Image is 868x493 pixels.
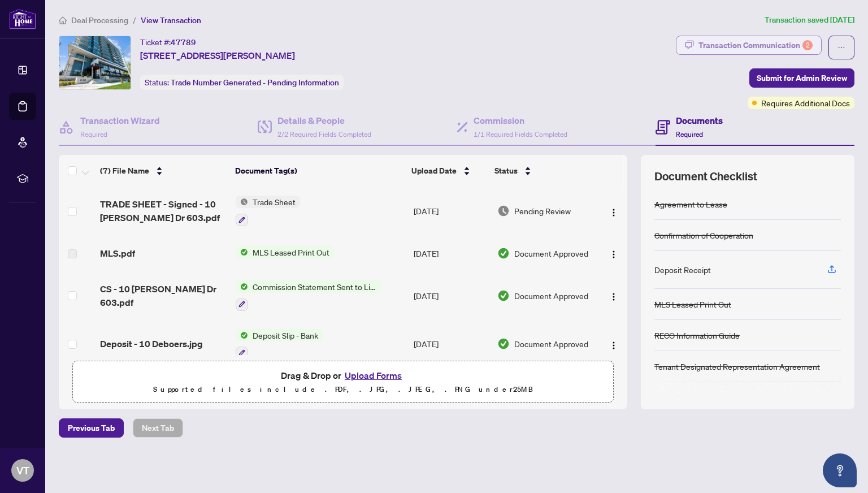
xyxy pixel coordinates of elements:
[236,280,382,311] button: Status IconCommission Statement Sent to Listing Brokerage
[605,287,623,305] button: Logo
[654,329,740,341] div: RECO Information Guide
[59,418,124,438] button: Previous Tab
[654,263,711,276] div: Deposit Receipt
[676,36,822,55] button: Transaction Communication2
[100,282,227,309] span: CS - 10 [PERSON_NAME] Dr 603.pdf
[698,36,813,54] div: Transaction Communication
[141,15,201,25] span: View Transaction
[497,338,510,350] img: Document Status
[236,196,248,208] img: Status Icon
[236,246,334,258] button: Status IconMLS Leased Print Out
[654,298,731,310] div: MLS Leased Print Out
[80,114,160,127] h4: Transaction Wizard
[9,8,36,29] img: logo
[248,329,323,341] span: Deposit Slip - Bank
[497,205,510,217] img: Document Status
[96,155,231,187] th: (7) File Name
[676,114,723,127] h4: Documents
[761,97,850,109] span: Requires Additional Docs
[823,453,857,487] button: Open asap
[654,198,727,210] div: Agreement to Lease
[236,329,248,341] img: Status Icon
[133,418,183,438] button: Next Tab
[100,246,135,260] span: MLS.pdf
[236,329,323,360] button: Status IconDeposit Slip - Bank
[802,40,813,50] div: 2
[248,246,334,258] span: MLS Leased Print Out
[749,68,854,88] button: Submit for Admin Review
[609,341,618,350] img: Logo
[490,155,594,187] th: Status
[277,114,371,127] h4: Details & People
[133,14,136,27] li: /
[837,44,845,51] span: ellipsis
[59,36,131,89] img: IMG-W12289145_1.jpg
[100,197,227,224] span: TRADE SHEET - Signed - 10 [PERSON_NAME] Dr 603.pdf
[171,77,339,88] span: Trade Number Generated - Pending Information
[236,280,248,293] img: Status Icon
[765,14,854,27] article: Transaction saved [DATE]
[231,155,406,187] th: Document Tag(s)
[605,244,623,262] button: Logo
[277,130,371,139] span: 2/2 Required Fields Completed
[140,36,196,49] div: Ticket #:
[341,368,405,383] button: Upload Forms
[407,155,491,187] th: Upload Date
[140,49,295,62] span: [STREET_ADDRESS][PERSON_NAME]
[497,289,510,302] img: Document Status
[80,383,606,396] p: Supported files include .PDF, .JPG, .JPEG, .PNG under 25 MB
[411,165,457,177] span: Upload Date
[609,250,618,259] img: Logo
[409,320,493,369] td: [DATE]
[514,338,588,350] span: Document Approved
[514,247,588,260] span: Document Approved
[676,130,703,139] span: Required
[59,16,67,24] span: home
[409,271,493,320] td: [DATE]
[474,114,567,127] h4: Commission
[248,196,300,208] span: Trade Sheet
[654,360,820,373] div: Tenant Designated Representation Agreement
[605,202,623,220] button: Logo
[16,462,29,478] span: VT
[100,165,149,177] span: (7) File Name
[514,289,588,302] span: Document Approved
[171,37,196,47] span: 47789
[609,292,618,301] img: Logo
[68,419,115,437] span: Previous Tab
[236,246,248,258] img: Status Icon
[654,168,757,184] span: Document Checklist
[757,69,847,87] span: Submit for Admin Review
[409,187,493,235] td: [DATE]
[409,235,493,271] td: [DATE]
[236,196,300,226] button: Status IconTrade Sheet
[494,165,518,177] span: Status
[71,15,128,25] span: Deal Processing
[140,75,344,90] div: Status:
[497,247,510,260] img: Document Status
[248,280,382,293] span: Commission Statement Sent to Listing Brokerage
[654,229,753,241] div: Confirmation of Cooperation
[73,361,613,403] span: Drag & Drop orUpload FormsSupported files include .PDF, .JPG, .JPEG, .PNG under25MB
[80,130,107,139] span: Required
[281,368,405,383] span: Drag & Drop or
[514,205,571,217] span: Pending Review
[605,335,623,353] button: Logo
[474,130,567,139] span: 1/1 Required Fields Completed
[100,337,203,351] span: Deposit - 10 Deboers.jpg
[609,208,618,217] img: Logo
